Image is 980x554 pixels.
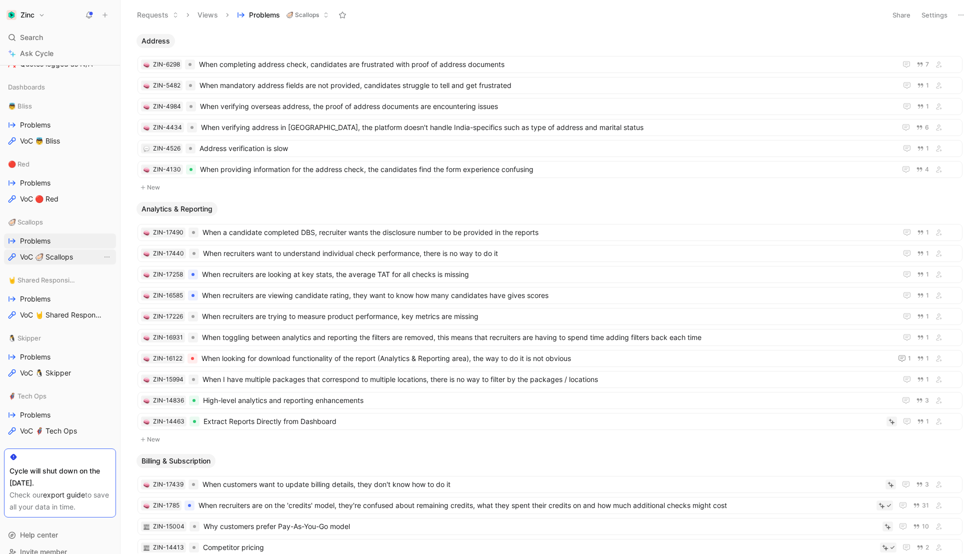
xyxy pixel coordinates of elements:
[4,388,116,403] div: 🦸 Tech Ops
[915,311,931,322] button: 1
[153,227,183,237] div: ZIN-17490
[922,502,929,508] span: 31
[20,352,50,362] span: Problems
[136,454,215,468] button: Billing & Subscription
[915,80,931,91] button: 1
[137,287,962,304] a: 🧠ZIN-16585When recruiters are viewing candidate rating, they want to know how many candidates hav...
[4,156,116,206] div: 🔴 RedProblemsVoC 🔴 Red
[202,268,893,280] span: When recruiters are looking at key stats, the average TAT for all checks is missing
[914,164,931,175] button: 4
[43,490,85,499] a: export guide
[137,392,962,409] a: 🧠ZIN-14836High-level analytics and reporting enhancements3
[143,482,149,488] img: 🧠
[143,62,149,68] img: 🧠
[153,80,180,90] div: ZIN-5482
[132,202,967,446] div: Analytics & ReportingNew
[143,292,150,299] button: 🧠
[4,233,116,248] a: Problems
[4,79,116,94] div: Dashboards
[199,142,893,154] span: Address verification is slow
[8,333,41,343] span: 🐧 Skipper
[143,335,149,341] img: 🧠
[926,292,929,298] span: 1
[143,293,149,299] img: 🧠
[4,527,116,542] div: Help center
[137,140,962,157] a: 💬ZIN-4526Address verification is slow1
[926,418,929,424] span: 1
[915,290,931,301] button: 1
[925,397,929,403] span: 3
[925,166,929,172] span: 4
[4,214,116,264] div: 🦪 ScallopsProblemsVoC 🦪 ScallopsView actions
[153,248,184,258] div: ZIN-17440
[4,388,116,438] div: 🦸 Tech OpsProblemsVoC 🦸 Tech Ops
[20,426,77,436] span: VoC 🦸 Tech Ops
[143,61,150,68] button: 🧠
[153,416,184,426] div: ZIN-14463
[8,101,32,111] span: 👼 Bliss
[102,252,112,262] button: View actions
[4,272,116,322] div: 🤘 Shared ResponsibilityProblemsVoC 🤘 Shared Responsibility
[137,245,962,262] a: 🧠ZIN-17440When recruiters want to understand individual check performance, there is no way to do it1
[4,117,116,132] a: Problems
[925,481,929,487] span: 3
[143,397,150,404] div: 🧠
[202,289,893,301] span: When recruiters are viewing candidate rating, they want to know how many candidates have gives sc...
[4,214,116,229] div: 🦪 Scallops
[20,10,34,19] h1: Zinc
[202,373,893,385] span: When I have multiple packages that correspond to multiple locations, there is no way to filter by...
[926,271,929,277] span: 1
[202,226,893,238] span: When a candidate completed DBS, recruiter wants the disclosure number to be provided in the reports
[249,10,280,20] span: Problems
[4,156,116,171] div: 🔴 Red
[202,478,881,490] span: When customers want to update billing details, they don't know how to do it
[143,355,150,362] button: 🧠
[915,101,931,112] button: 1
[915,248,931,259] button: 1
[4,423,116,438] a: VoC 🦸 Tech Ops
[143,502,150,509] div: 🧠
[137,98,962,115] a: 🧠ZIN-4984When verifying overseas address, the proof of address documents are encountering issues1
[9,489,110,513] div: Check our to save all your data in time.
[4,79,116,97] div: Dashboards
[143,83,149,89] img: 🧠
[200,100,893,112] span: When verifying overseas address, the proof of address documents are encountering issues
[8,217,43,227] span: 🦪 Scallops
[143,481,150,488] button: 🧠
[132,7,183,22] button: Requests
[141,204,212,214] span: Analytics & Reporting
[202,310,893,322] span: When recruiters are trying to measure product performance, key metrics are missing
[914,479,931,490] button: 3
[925,61,929,67] span: 7
[153,143,180,153] div: ZIN-4526
[914,122,931,133] button: 6
[137,476,962,493] a: 🧠ZIN-17439When customers want to update billing details, they don't know how to do it3
[926,313,929,319] span: 1
[203,541,876,553] span: Competitor pricing
[153,332,183,342] div: ZIN-16931
[136,34,175,48] button: Address
[4,407,116,422] a: Problems
[4,175,116,190] a: Problems
[143,103,150,110] div: 🧠
[143,82,150,89] button: 🧠
[143,419,149,425] img: 🧠
[153,269,183,279] div: ZIN-17258
[4,330,116,380] div: 🐧 SkipperProblemsVoC 🐧 Skipper
[143,145,150,152] button: 💬
[4,349,116,364] a: Problems
[926,82,929,88] span: 1
[926,229,929,235] span: 1
[141,36,170,46] span: Address
[926,103,929,109] span: 1
[20,47,53,59] span: Ask Cycle
[143,124,150,131] button: 🧠
[143,313,150,320] button: 🧠
[20,294,50,304] span: Problems
[4,30,116,45] div: Search
[202,331,893,343] span: When toggling between analytics and reporting the filters are removed, this means that recruiters...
